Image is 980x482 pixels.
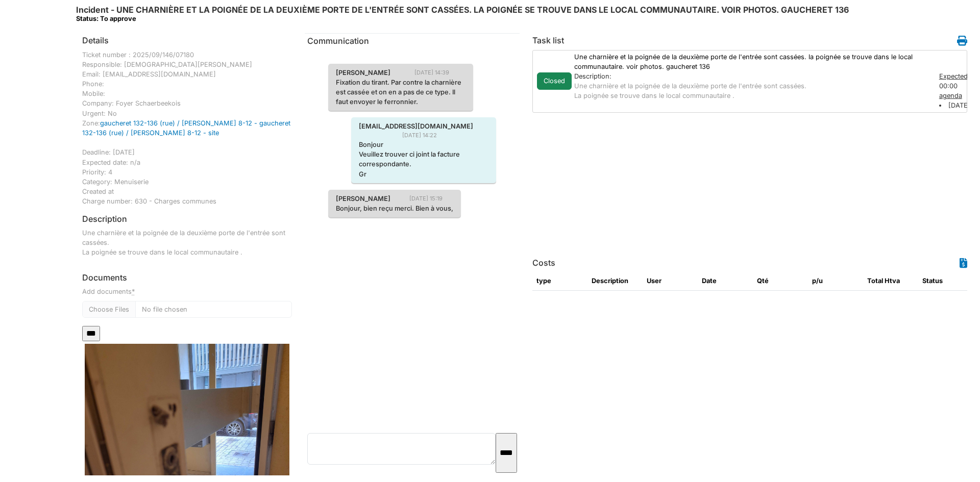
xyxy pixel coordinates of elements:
div: Closed [537,72,572,89]
span: [EMAIL_ADDRESS][DOMAIN_NAME] [351,121,481,131]
h6: Documents [82,273,292,283]
h6: Details [82,36,109,45]
span: translation missing: en.HTVA [885,277,900,285]
div: Description: [574,71,929,81]
th: type [532,272,587,290]
div: Status: To approve [76,15,849,22]
h6: Task list [532,36,564,45]
p: Une charnière et la poignée de la deuxième porte de l'entrée sont cassées. La poignée se trouve d... [82,228,292,258]
th: p/u [808,272,863,290]
span: [PERSON_NAME] [328,68,398,78]
span: [PERSON_NAME] [328,194,398,204]
i: Work order [957,36,967,46]
p: Bonjour, bien reçu merci. Bien à vous, [336,204,453,213]
p: Bonjour Veuillez trouver ci joint la facture correspondante. Gr [359,140,488,179]
th: Qté [753,272,808,290]
span: [DATE] 14:39 [414,68,457,77]
p: Fixation du tirant. Par contre la charnière est cassée et on en a pas de ce type. Il faut envoyer... [336,78,465,107]
div: Ticket number : 2025/09/146/07180 Responsible: [DEMOGRAPHIC_DATA][PERSON_NAME] Email: [EMAIL_ADDR... [82,50,292,207]
th: User [643,272,698,290]
h6: Incident - UNE CHARNIÈRE ET LA POIGNÉE DE LA DEUXIÈME PORTE DE L'ENTRÉE SONT CASSÉES. LA POIGNÉE ... [76,5,849,23]
span: translation missing: en.communication.communication [307,36,369,46]
th: Date [698,272,753,290]
th: Description [587,272,643,290]
span: translation missing: en.total [867,277,883,285]
div: Une charnière et la poignée de la deuxième porte de l'entrée sont cassées. la poignée se trouve d... [569,52,934,71]
abbr: required [132,288,135,295]
a: gaucheret 132-136 (rue) / [PERSON_NAME] 8-12 - gaucheret 132-136 (rue) / [PERSON_NAME] 8-12 - site [82,119,290,137]
p: Une charnière et la poignée de la deuxième porte de l'entrée sont cassées. La poignée se trouve d... [574,81,929,100]
h6: Costs [532,258,555,268]
span: [DATE] 14:22 [402,131,445,140]
th: Status [918,272,973,290]
label: Add documents [82,287,135,296]
h6: Description [82,214,127,224]
span: [DATE] 15:19 [409,194,450,203]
